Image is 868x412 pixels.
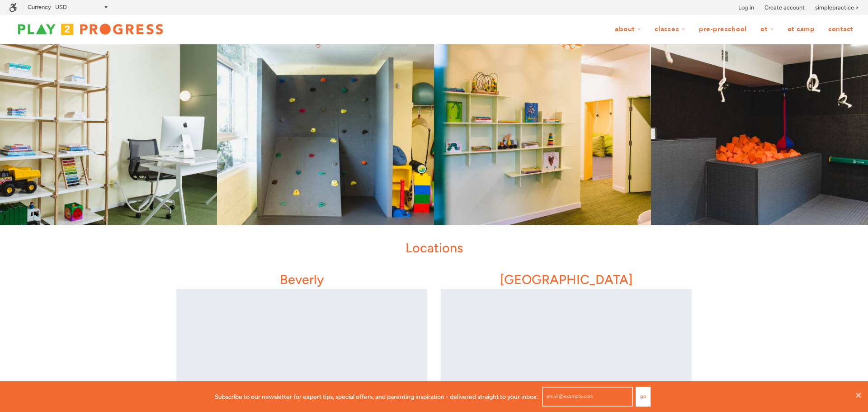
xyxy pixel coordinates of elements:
[649,21,691,38] a: Classes
[176,270,427,289] h1: Beverly
[609,21,647,38] a: About
[636,387,651,407] button: Go
[782,21,821,38] a: OT Camp
[755,21,780,38] a: OT
[822,21,859,38] a: Contact
[815,3,859,12] a: simplepractice >
[542,387,633,407] input: email@example.com
[9,20,172,38] img: Play2Progress logo
[764,3,805,12] a: Create account
[693,21,753,38] a: Pre-Preschool
[170,239,698,257] h1: Locations
[28,4,51,10] label: Currency
[441,270,692,289] h1: [GEOGRAPHIC_DATA]
[738,3,754,12] a: Log in
[215,392,538,402] p: Subscribe to our newsletter for expert tips, special offers, and parenting inspiration - delivere...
